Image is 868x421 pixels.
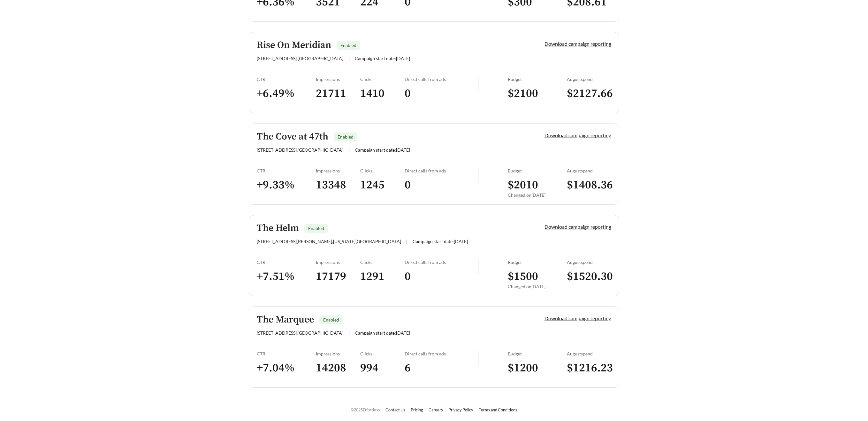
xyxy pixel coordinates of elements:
div: Clicks [360,259,405,265]
span: [STREET_ADDRESS][PERSON_NAME] , [US_STATE][GEOGRAPHIC_DATA] [257,239,401,244]
div: Budget [508,168,567,173]
div: Direct calls from ads [405,259,478,265]
div: Impressions [316,351,360,356]
h3: + 9.33 % [257,178,316,192]
h3: $ 2127.66 [567,86,611,101]
div: CTR [257,351,316,356]
span: Enabled [323,317,339,322]
div: Changed on [DATE] [508,284,567,289]
h3: 0 [405,269,478,284]
h5: The Marquee [257,314,314,325]
span: [STREET_ADDRESS] , [GEOGRAPHIC_DATA] [257,147,343,153]
h3: + 7.51 % [257,269,316,284]
h3: 0 [405,86,478,101]
h3: 0 [405,178,478,192]
a: The HelmEnabled[STREET_ADDRESS][PERSON_NAME],[US_STATE][GEOGRAPHIC_DATA]|Campaign start date:[DAT... [249,215,619,296]
img: line [478,168,479,183]
h3: $ 1520.30 [567,269,611,284]
span: © 2025 Effortless [351,407,380,412]
a: Rise On MeridianEnabled[STREET_ADDRESS],[GEOGRAPHIC_DATA]|Campaign start date:[DATE]Download camp... [249,32,619,113]
h5: The Helm [257,223,299,234]
div: August spend [567,259,611,265]
h3: 1410 [360,86,405,101]
h3: 21711 [316,86,360,101]
span: Campaign start date: [DATE] [413,239,468,244]
div: CTR [257,168,316,173]
h3: 1245 [360,178,405,192]
span: Enabled [338,134,354,139]
span: Campaign start date: [DATE] [355,56,410,61]
div: Budget [508,351,567,356]
h5: Rise On Meridian [257,40,331,51]
h3: + 7.04 % [257,361,316,375]
div: Direct calls from ads [405,351,478,356]
span: [STREET_ADDRESS] , [GEOGRAPHIC_DATA] [257,56,343,61]
h3: $ 1200 [508,361,567,375]
a: Download campaign reporting [544,132,611,138]
h3: + 6.49 % [257,86,316,101]
div: CTR [257,259,316,265]
a: Privacy Policy [448,407,473,412]
div: Budget [508,76,567,82]
div: Direct calls from ads [405,168,478,173]
a: Contact Us [385,407,405,412]
span: [STREET_ADDRESS] , [GEOGRAPHIC_DATA] [257,330,343,336]
div: CTR [257,76,316,82]
div: Changed on [DATE] [508,192,567,198]
a: Pricing [411,407,423,412]
h3: 6 [405,361,478,375]
h5: The Cove at 47th [257,131,328,142]
div: August spend [567,351,611,356]
span: Enabled [308,226,324,231]
a: Download campaign reporting [544,224,611,230]
img: line [478,259,479,275]
h3: 13348 [316,178,360,192]
span: | [406,239,407,244]
div: Direct calls from ads [405,76,478,82]
img: line [478,351,479,366]
span: Campaign start date: [DATE] [355,330,410,336]
a: Download campaign reporting [544,315,611,321]
h3: $ 2010 [508,178,567,192]
div: Impressions [316,76,360,82]
div: Clicks [360,168,405,173]
a: Careers [429,407,443,412]
span: | [348,147,350,153]
div: Impressions [316,259,360,265]
span: | [348,56,350,61]
span: | [348,330,350,336]
h3: $ 1216.23 [567,361,611,375]
h3: 17179 [316,269,360,284]
h3: $ 1500 [508,269,567,284]
span: Campaign start date: [DATE] [355,147,410,153]
h3: 1291 [360,269,405,284]
h3: 994 [360,361,405,375]
h3: 14208 [316,361,360,375]
div: August spend [567,168,611,173]
a: Terms and Conditions [479,407,517,412]
span: Enabled [340,43,356,48]
div: Clicks [360,351,405,356]
a: Download campaign reporting [544,41,611,47]
div: Budget [508,259,567,265]
h3: $ 2100 [508,86,567,101]
a: The MarqueeEnabled[STREET_ADDRESS],[GEOGRAPHIC_DATA]|Campaign start date:[DATE]Download campaign ... [249,306,619,388]
img: line [478,76,479,92]
a: The Cove at 47thEnabled[STREET_ADDRESS],[GEOGRAPHIC_DATA]|Campaign start date:[DATE]Download camp... [249,123,619,205]
h3: $ 1408.36 [567,178,611,192]
div: Impressions [316,168,360,173]
div: August spend [567,76,611,82]
div: Clicks [360,76,405,82]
